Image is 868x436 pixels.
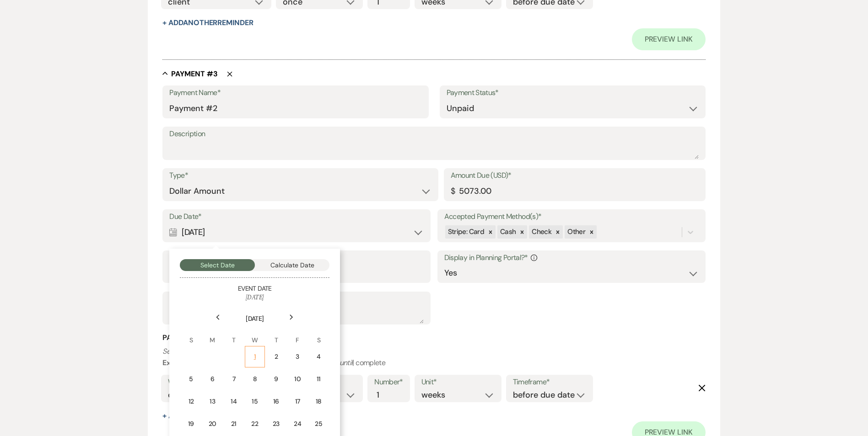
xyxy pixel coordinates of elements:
div: 8 [251,374,259,384]
a: Preview Link [632,28,706,50]
th: M [202,324,222,345]
div: $ [451,185,455,197]
label: Unit* [421,376,495,389]
h6: [DATE] [180,293,329,302]
label: Display in Planning Portal?* [444,251,699,265]
th: [DATE] [181,303,329,324]
th: T [266,324,286,345]
span: Other [567,227,585,236]
h3: Payment Reminder [162,333,705,343]
label: Payment Status* [447,86,699,100]
div: 14 [230,397,238,406]
div: 9 [272,374,280,384]
label: Timeframe* [513,376,586,389]
i: Set reminders for this task. [162,346,244,356]
label: Who would you like to remind?* [168,376,264,389]
span: Cash [500,227,516,236]
label: Amount Due (USD)* [451,169,699,182]
div: 12 [187,397,195,406]
h5: Event Date [180,284,329,293]
th: F [287,324,307,345]
div: 10 [293,374,302,384]
div: 3 [293,352,302,362]
div: [DATE] [169,223,424,241]
b: Example [162,358,191,367]
label: Due Date* [169,210,424,223]
div: 16 [272,397,280,406]
div: 24 [293,419,302,429]
i: until [340,358,353,367]
div: 1 [251,352,259,362]
div: 15 [251,397,259,406]
button: + AddAnotherReminder [162,19,253,27]
label: Type* [169,169,431,182]
p: : weekly | | 2 | months | before event date | | complete [162,346,705,369]
button: Payment #3 [162,69,218,78]
div: 13 [208,397,216,406]
label: Payment Name* [169,86,421,100]
div: 19 [187,419,195,429]
button: Select Date [180,259,255,271]
h5: Payment # 3 [171,69,218,79]
div: 6 [208,374,216,384]
div: 25 [314,419,323,429]
span: Check [532,227,551,236]
label: Accepted Payment Method(s)* [444,210,699,223]
th: S [308,324,329,345]
th: T [224,324,244,345]
div: 5 [187,374,195,384]
span: Stripe: Card [448,227,484,236]
div: 7 [230,374,238,384]
div: 2 [272,352,280,362]
label: Number* [374,376,403,389]
div: 4 [314,352,323,362]
div: 23 [272,419,280,429]
div: 18 [314,397,323,406]
label: Description [169,128,698,141]
div: 22 [251,419,259,429]
div: 20 [208,419,216,429]
th: S [181,324,201,345]
div: 11 [314,374,323,384]
div: 17 [293,397,302,406]
button: + AddAnotherReminder [162,412,253,420]
div: 21 [230,419,238,429]
button: Calculate Date [255,259,330,271]
th: W [245,324,265,345]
